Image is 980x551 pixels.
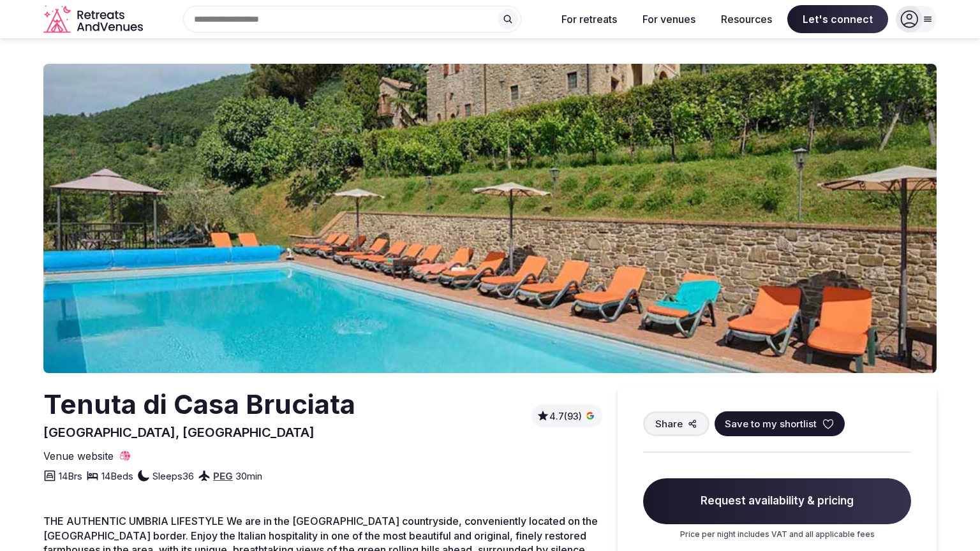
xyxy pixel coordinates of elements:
[43,64,937,373] img: Venue cover photo
[551,5,627,33] button: For retreats
[715,411,845,436] button: Save to my shortlist
[43,449,114,463] span: Venue website
[43,5,145,34] a: Visit the homepage
[213,470,233,482] a: PEG
[643,478,911,524] span: Request availability & pricing
[787,5,888,33] span: Let's connect
[725,417,817,430] span: Save to my shortlist
[235,469,262,483] span: 30 min
[643,529,911,540] p: Price per night includes VAT and all applicable fees
[549,410,582,423] span: 4.7 (93)
[43,425,315,440] span: [GEOGRAPHIC_DATA], [GEOGRAPHIC_DATA]
[59,469,82,483] span: 14 Brs
[632,5,706,33] button: For venues
[655,417,683,430] span: Share
[537,409,597,422] button: 4.7(93)
[711,5,782,33] button: Resources
[152,469,194,483] span: Sleeps 36
[43,449,131,463] a: Venue website
[43,5,145,34] svg: Retreats and Venues company logo
[101,469,133,483] span: 14 Beds
[43,386,355,423] h2: Tenuta di Casa Bruciata
[643,411,709,436] button: Share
